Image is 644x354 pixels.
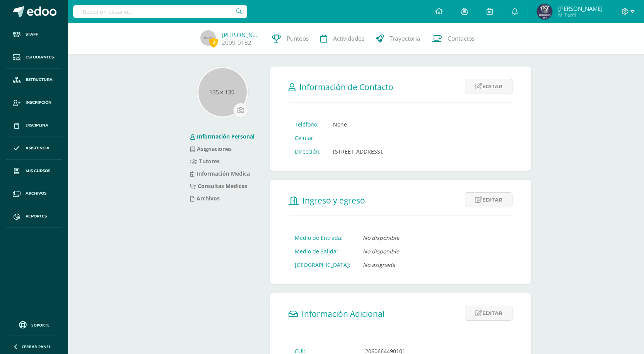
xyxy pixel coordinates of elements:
[363,248,399,255] i: No disponible
[26,145,50,151] span: Asistencia
[26,77,53,83] span: Estructura
[266,23,314,54] a: Punteos
[26,190,46,197] span: Archivos
[6,114,62,137] a: Disciplina
[426,23,480,54] a: Contactos
[209,38,218,47] span: 2
[327,118,390,131] td: None
[465,192,512,207] a: Editar
[289,231,357,245] td: Medio de Entrada:
[73,5,247,18] input: Busca un usuario...
[289,245,357,258] td: Medio de Salida:
[6,205,62,228] a: Reportes
[6,137,62,160] a: Asistencia
[190,133,255,140] a: Información Personal
[190,182,247,190] a: Consultas Médicas
[537,4,552,19] img: 8f27dc8eebfefe7da20e0527ef93de31.png
[465,79,512,94] a: Editar
[314,23,370,54] a: Actividades
[31,322,50,328] span: Soporte
[222,31,260,39] a: [PERSON_NAME]
[26,168,50,174] span: Mis cursos
[465,306,512,321] a: Editar
[333,34,364,43] span: Actividades
[6,91,62,114] a: Inscripción
[289,118,327,131] td: Teléfono:
[26,99,51,106] span: Inscripción
[6,69,62,92] a: Estructura
[289,145,327,158] td: Dirección:
[26,213,47,219] span: Reportes
[9,319,59,330] a: Soporte
[289,131,327,145] td: Celular:
[198,68,247,116] img: 135x135
[289,258,357,272] td: [GEOGRAPHIC_DATA]:
[299,82,393,92] span: Información de Contacto
[370,23,426,54] a: Trayectoria
[389,34,420,43] span: Trayectoria
[558,5,603,12] span: [PERSON_NAME]
[26,122,48,128] span: Disciplina
[558,12,603,18] span: Mi Perfil
[6,182,62,205] a: Archivos
[302,195,365,206] span: Ingreso y egreso
[6,46,62,69] a: Estudiantes
[302,308,384,319] span: Información Adicional
[448,34,475,43] span: Contactos
[22,344,51,349] span: Cerrar panel
[327,145,390,158] td: [STREET_ADDRESS],
[363,234,399,241] i: No disponible
[26,54,54,60] span: Estudiantes
[190,170,250,177] a: Información Medica
[200,30,216,46] img: 45x45
[287,34,309,43] span: Punteos
[190,145,232,152] a: Asignaciones
[6,23,62,46] a: Staff
[190,195,220,202] a: Archivos
[222,39,251,47] a: 2009-0182
[190,157,220,165] a: Tutores
[26,31,38,38] span: Staff
[363,261,395,268] i: No asignada
[6,160,62,183] a: Mis cursos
